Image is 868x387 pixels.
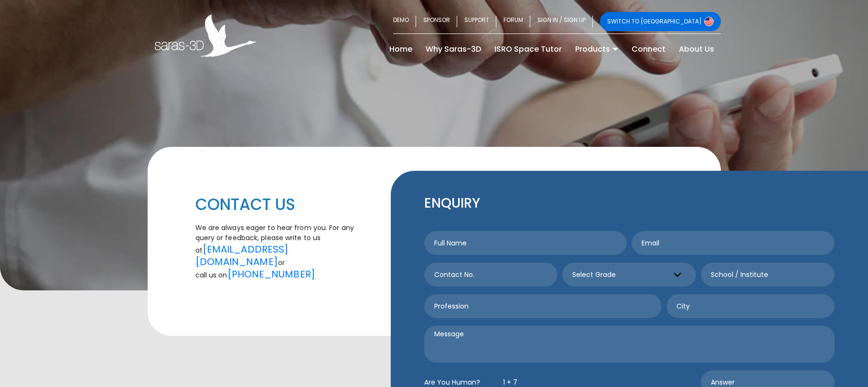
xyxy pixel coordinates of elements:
[666,294,835,318] input: City
[383,42,419,57] a: Home
[278,258,285,267] span: or
[424,294,662,318] input: Profession
[701,263,835,287] input: School / Institute
[195,270,227,280] span: call us on
[704,17,714,26] img: Switch to USA
[632,231,835,255] input: Email
[424,263,558,287] input: Contact No.
[419,42,488,57] a: Why Saras-3D
[503,378,517,387] h5: 1 + 7
[195,195,366,215] h1: CONTACT US
[600,12,721,31] a: SWITCH TO [GEOGRAPHIC_DATA]
[393,12,416,31] a: DEMO
[195,223,354,255] span: We are always eager to hear from you. For any query or feedback, please write to us at
[227,267,315,281] a: [PHONE_NUMBER]
[625,42,672,57] a: Connect
[155,14,257,57] img: Saras 3D
[530,12,593,31] a: SIGN IN / SIGN UP
[424,231,627,255] input: Full Name
[488,42,568,57] a: ISRO Space Tutor
[424,378,480,387] h5: Are You Human?
[457,12,496,31] a: SUPPORT
[416,12,457,31] a: SPONSOR
[568,42,625,57] a: Products
[672,42,721,57] a: About Us
[496,12,530,31] a: FORUM
[424,195,835,212] p: ENQUIRY
[195,243,289,268] a: [EMAIL_ADDRESS][DOMAIN_NAME]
